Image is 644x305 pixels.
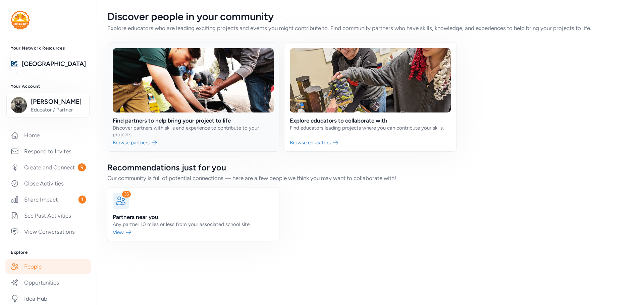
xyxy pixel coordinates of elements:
h3: Explore [11,250,86,255]
a: Create and Connect9 [5,160,91,175]
span: 9 [78,163,86,171]
div: 36 [122,191,131,198]
a: Close Activities [5,176,91,191]
a: People [5,259,91,274]
span: [PERSON_NAME] [31,97,85,106]
img: logo [11,11,30,29]
a: Opportunities [5,275,91,290]
img: logo [11,57,18,71]
a: [GEOGRAPHIC_DATA] [22,59,86,69]
div: Recommendations just for you [107,162,633,173]
div: Explore educators who are leading exciting projects and events you might contribute to. Find comm... [107,24,633,32]
a: Share Impact1 [5,192,91,207]
button: [PERSON_NAME]Educator / Partner [6,93,90,118]
a: Respond to Invites [5,144,91,159]
a: See Past Activities [5,208,91,223]
div: Our community is full of potential connections — here are a few people we think you may want to c... [107,174,633,182]
a: View Conversations [5,224,91,239]
h3: Your Account [11,84,86,89]
h3: Your Network Resources [11,46,86,51]
span: Educator / Partner [31,106,85,113]
a: Home [5,128,91,143]
div: Discover people in your community [107,11,633,23]
span: 1 [78,196,86,204]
